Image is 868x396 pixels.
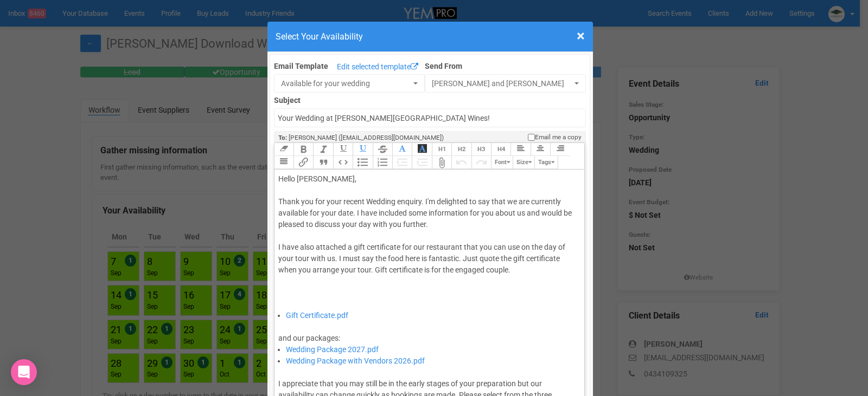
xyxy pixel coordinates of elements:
[276,30,585,43] h4: Select Your Availability
[451,143,471,156] button: Heading 2
[286,345,379,354] a: Wedding Package 2027.pdf
[11,359,37,385] div: Open Intercom Messenger
[412,143,431,156] button: Font Background
[286,311,348,320] a: Gift Certificate.pdf
[432,156,451,169] button: Attach Files
[471,156,491,169] button: Redo
[513,156,534,169] button: Size
[535,133,582,142] span: Email me a copy
[289,134,444,141] span: [PERSON_NAME] ([EMAIL_ADDRESS][DOMAIN_NAME])
[313,143,333,156] button: Italic
[373,143,392,156] button: Strikethrough
[278,321,577,344] div: and our packages:
[412,156,431,169] button: Increase Level
[286,356,425,365] a: Wedding Package with Vendors 2026.pdf
[432,143,451,156] button: Heading 1
[392,143,412,156] button: Font Colour
[458,146,465,153] span: H2
[577,27,585,45] span: ×
[333,156,353,169] button: Code
[477,146,485,153] span: H3
[278,196,577,310] div: Thank you for your recent Wedding enquiry. I'm delighted to say that we are currently available f...
[471,143,491,156] button: Heading 3
[278,173,577,185] div: Hello [PERSON_NAME],
[293,143,313,156] button: Bold
[274,61,328,72] label: Email Template
[531,143,550,156] button: Align Center
[534,156,558,169] button: Tags
[333,143,353,156] button: Underline
[497,146,505,153] span: H4
[425,59,586,72] label: Send From
[491,156,513,169] button: Font
[313,156,333,169] button: Quote
[274,93,586,106] label: Subject
[353,143,372,156] button: Underline Colour
[432,78,572,89] span: [PERSON_NAME] and [PERSON_NAME]
[281,78,411,89] span: Available for your wedding
[550,143,570,156] button: Align Right
[438,146,446,153] span: H1
[451,156,471,169] button: Undo
[334,61,421,74] a: Edit selected template
[491,143,510,156] button: Heading 4
[510,143,530,156] button: Align Left
[353,156,372,169] button: Bullets
[373,156,392,169] button: Numbers
[274,143,293,156] button: Clear Formatting at cursor
[293,156,313,169] button: Link
[392,156,412,169] button: Decrease Level
[274,156,293,169] button: Align Justified
[278,134,287,141] strong: To:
